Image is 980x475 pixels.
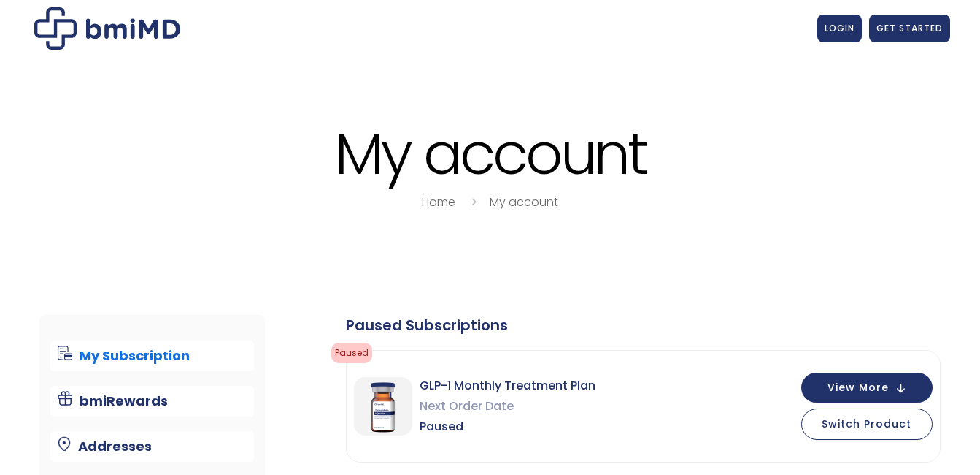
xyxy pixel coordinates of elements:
[876,22,943,34] span: GET STARTED
[801,373,933,403] button: View More
[869,15,950,42] a: GET STARTED
[354,377,412,436] img: GLP-1 Monthly Treatment Plan
[827,383,889,392] span: View More
[490,194,558,210] a: My account
[346,315,941,335] div: Paused Subscriptions
[331,343,372,363] span: Paused
[817,15,862,42] a: LOGIN
[50,341,254,371] a: My Subscription
[50,386,254,417] a: bmiRewards
[34,7,180,50] img: My account
[31,123,950,185] h1: My account
[801,408,933,440] button: Switch Product
[50,431,254,462] a: Addresses
[822,417,911,431] span: Switch Product
[422,194,455,210] a: Home
[466,194,482,210] i: breadcrumbs separator
[825,22,854,34] span: LOGIN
